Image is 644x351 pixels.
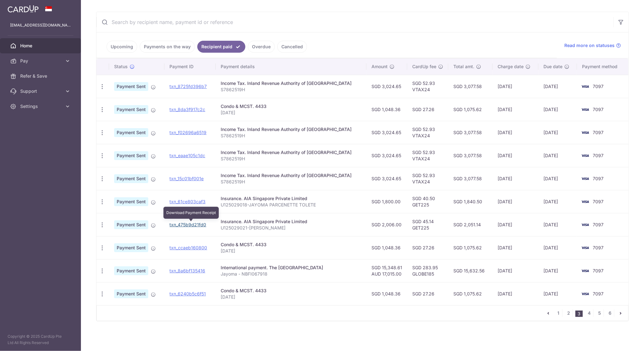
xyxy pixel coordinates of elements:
[579,83,592,90] img: Bank Card
[114,128,148,137] span: Payment Sent
[593,268,604,273] span: 7097
[366,121,407,144] td: SGD 3,024.65
[221,133,361,139] p: S7862519H
[575,311,583,317] li: 3
[366,213,407,236] td: SGD 2,006.00
[448,167,493,190] td: SGD 3,077.58
[221,172,361,179] div: Income Tax. Inland Revenue Authority of [GEOGRAPHIC_DATA]
[169,84,207,89] a: txn_8725fd396b7
[407,167,448,190] td: SGD 52.93 VTAX24
[221,126,361,133] div: Income Tax. Inland Revenue Authority of [GEOGRAPHIC_DATA]
[221,179,361,185] p: S7862519H
[221,294,361,300] p: [DATE]
[407,98,448,121] td: SGD 27.26
[544,306,628,321] nav: pager
[169,291,206,296] a: txn_6240b5c6f51
[366,282,407,305] td: SGD 1,048.36
[164,58,216,75] th: Payment ID
[20,58,62,64] span: Pay
[493,213,538,236] td: [DATE]
[197,41,245,53] a: Recipient paid
[493,259,538,282] td: [DATE]
[543,63,562,70] span: Due date
[221,218,361,225] div: Insurance. AIA Singapore Private Limited
[221,265,361,271] div: International payment. The [GEOGRAPHIC_DATA]
[453,63,474,70] span: Total amt.
[493,121,538,144] td: [DATE]
[114,197,148,206] span: Payment Sent
[579,244,592,252] img: Bank Card
[538,236,577,259] td: [DATE]
[407,236,448,259] td: SGD 27.26
[221,156,361,162] p: S7862519H
[407,144,448,167] td: SGD 52.93 VTAX24
[579,129,592,136] img: Bank Card
[538,259,577,282] td: [DATE]
[498,63,524,70] span: Charge date
[538,98,577,121] td: [DATE]
[493,98,538,121] td: [DATE]
[140,41,195,53] a: Payments on the way
[538,213,577,236] td: [DATE]
[114,151,148,160] span: Payment Sent
[579,152,592,159] img: Bank Card
[586,309,593,317] a: 4
[114,82,148,91] span: Payment Sent
[163,207,219,219] div: Download Payment Receipt
[169,199,205,204] a: txn_61ce803caf3
[20,88,62,94] span: Support
[407,121,448,144] td: SGD 52.93 VTAX24
[221,195,361,202] div: Insurance. AIA Singapore Private Limited
[538,167,577,190] td: [DATE]
[593,222,604,227] span: 7097
[114,105,148,114] span: Payment Sent
[366,190,407,213] td: SGD 1,800.00
[448,98,493,121] td: SGD 1,075.62
[277,41,307,53] a: Cancelled
[448,259,493,282] td: SGD 15,632.56
[221,241,361,248] div: Condo & MCST. 4433
[407,259,448,282] td: SGD 283.95 GLOBE185
[593,130,604,135] span: 7097
[114,63,128,70] span: Status
[593,153,604,158] span: 7097
[555,309,562,317] a: 1
[593,291,604,296] span: 7097
[221,149,361,156] div: Income Tax. Inland Revenue Authority of [GEOGRAPHIC_DATA]
[579,106,592,113] img: Bank Card
[593,107,604,112] span: 7097
[493,167,538,190] td: [DATE]
[371,63,388,70] span: Amount
[366,98,407,121] td: SGD 1,048.36
[221,288,361,294] div: Condo & MCST. 4433
[114,243,148,252] span: Payment Sent
[366,167,407,190] td: SGD 3,024.65
[221,271,361,277] p: Jayoma - NBFI067918
[407,213,448,236] td: SGD 45.14 GET225
[493,190,538,213] td: [DATE]
[579,267,592,275] img: Bank Card
[579,175,592,182] img: Bank Card
[221,225,361,231] p: U125029021-[PERSON_NAME]
[538,282,577,305] td: [DATE]
[577,58,629,75] th: Payment method
[564,42,615,49] span: Read more on statuses
[538,190,577,213] td: [DATE]
[8,5,39,13] img: CardUp
[579,221,592,229] img: Bank Card
[20,43,62,49] span: Home
[538,144,577,167] td: [DATE]
[448,190,493,213] td: SGD 1,840.50
[407,190,448,213] td: SGD 40.50 GET225
[169,176,204,181] a: txn_15c01bf001e
[448,144,493,167] td: SGD 3,077.58
[221,86,361,93] p: S7862519H
[407,75,448,98] td: SGD 52.93 VTAX24
[448,213,493,236] td: SGD 2,051.14
[448,282,493,305] td: SGD 1,075.62
[169,268,205,273] a: txn_8a6bf135416
[248,41,275,53] a: Overdue
[221,248,361,254] p: [DATE]
[221,80,361,86] div: Income Tax. Inland Revenue Authority of [GEOGRAPHIC_DATA]
[366,75,407,98] td: SGD 3,024.65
